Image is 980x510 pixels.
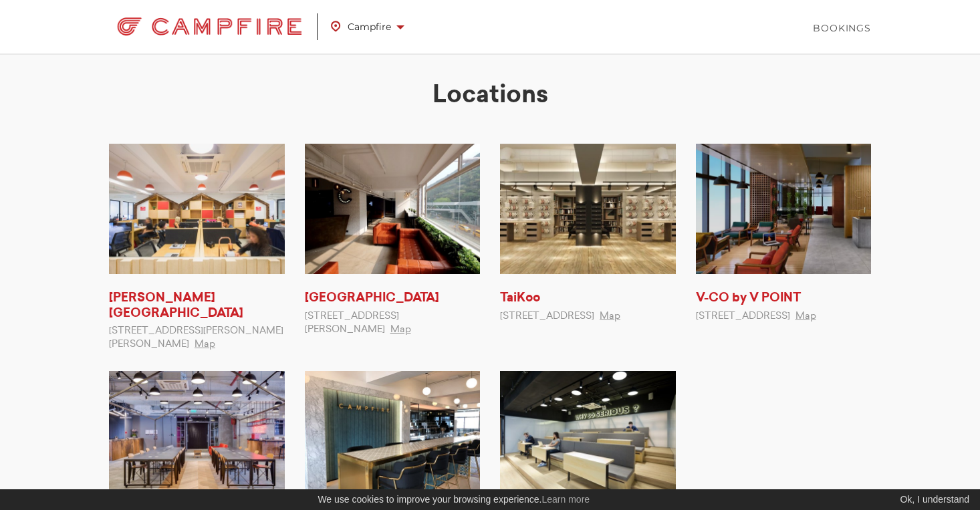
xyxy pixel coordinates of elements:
[696,292,801,304] a: V-CO by V POINT
[813,21,871,35] a: Bookings
[331,11,418,42] a: Campfire
[109,80,871,110] h2: Locations
[109,13,310,40] img: Campfire
[696,144,872,274] img: V-CO by V POINT
[195,340,215,349] a: Map
[305,371,481,501] img: Wong Chuk Hang 16/F
[305,292,439,304] a: [GEOGRAPHIC_DATA]
[500,292,540,304] a: TaiKoo
[600,311,620,321] a: Map
[109,144,285,274] img: Kennedy Town
[109,371,285,501] img: Wong Chuk Hang
[109,292,243,320] a: [PERSON_NAME][GEOGRAPHIC_DATA]
[305,311,399,334] span: [STREET_ADDRESS][PERSON_NAME]
[696,311,790,321] span: [STREET_ADDRESS]
[795,311,816,321] a: Map
[305,144,481,274] img: Quarry Bay
[896,493,969,507] div: Ok, I understand
[500,311,594,321] span: [STREET_ADDRESS]
[318,494,590,505] span: We use cookies to improve your browsing experience.
[500,144,676,274] img: TaiKoo
[109,326,283,349] span: [STREET_ADDRESS][PERSON_NAME][PERSON_NAME]
[500,371,676,501] img: Wong Chuk Hang 7/F
[109,10,331,43] a: Campfire
[331,18,404,35] span: Campfire
[542,494,590,505] a: Learn more
[390,325,411,334] a: Map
